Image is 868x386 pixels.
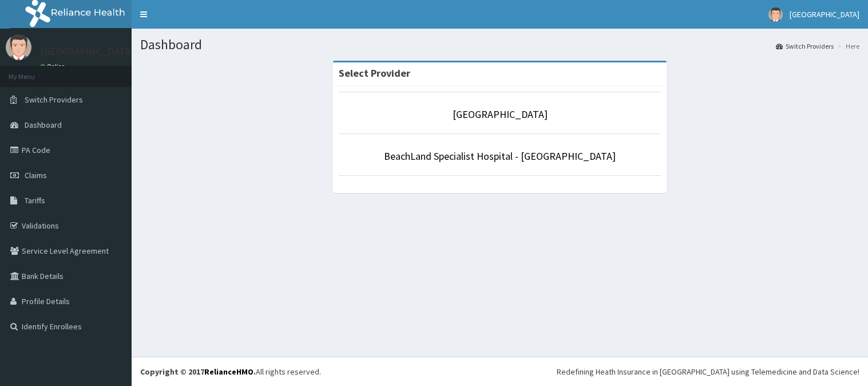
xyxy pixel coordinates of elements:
span: [GEOGRAPHIC_DATA] [790,9,859,19]
p: [GEOGRAPHIC_DATA] [40,46,134,57]
footer: All rights reserved. [132,357,868,386]
strong: Select Provider [339,66,410,80]
a: RelianceHMO [204,367,253,377]
img: User Image [6,34,31,60]
span: Tariffs [25,195,45,206]
a: Online [40,62,68,70]
strong: Copyright © 2017 . [140,367,256,377]
a: Switch Providers [776,41,834,51]
h1: Dashboard [140,37,859,52]
div: Redefining Heath Insurance in [GEOGRAPHIC_DATA] using Telemedicine and Data Science! [557,366,859,377]
span: Dashboard [25,120,62,130]
span: Switch Providers [25,94,83,105]
img: User Image [768,7,783,22]
a: BeachLand Specialist Hospital - [GEOGRAPHIC_DATA] [384,149,616,163]
li: Here [835,41,859,51]
span: Claims [25,170,47,180]
a: [GEOGRAPHIC_DATA] [453,108,548,121]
